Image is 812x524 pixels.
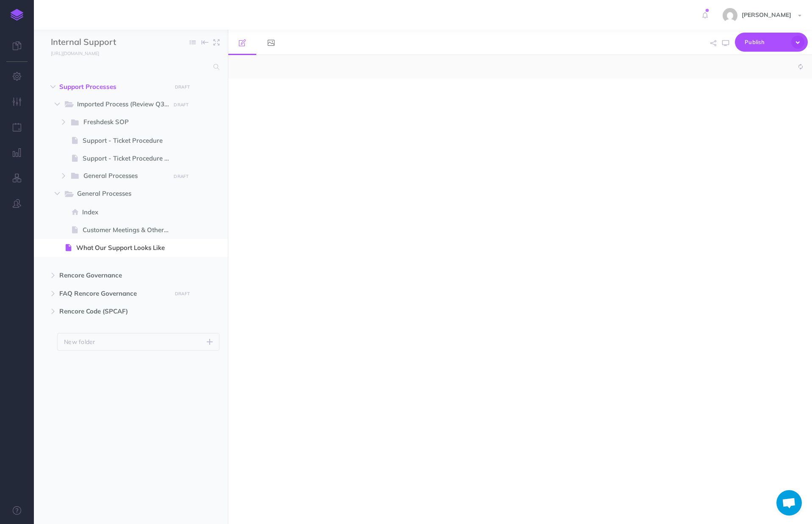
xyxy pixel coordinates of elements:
[59,82,166,92] span: Support Processes
[83,136,177,146] span: Support - Ticket Procedure
[174,102,188,108] small: DRAFT
[64,337,95,347] p: New folder
[172,82,193,92] button: DRAFT
[776,490,802,516] div: Open chat
[51,36,150,49] input: Documentation Name
[171,100,192,110] button: DRAFT
[83,117,164,128] span: Freshdesk SOP
[51,59,208,75] input: Search
[57,333,219,351] button: New folder
[59,288,166,299] span: FAQ Rencore Governance
[735,33,808,52] button: Publish
[723,8,737,23] img: 144ae60c011ffeabe18c6ddfbe14a5c9.jpg
[77,99,178,110] span: Imported Process (Review Q3-25)
[175,84,190,90] small: DRAFT
[172,289,193,299] button: DRAFT
[83,225,177,235] span: Customer Meetings & Other Department Meetings
[51,50,99,56] small: [URL][DOMAIN_NAME]
[171,172,192,181] button: DRAFT
[76,243,177,253] span: What Our Support Looks Like
[175,291,190,297] small: DRAFT
[82,207,177,217] span: Index
[174,174,188,179] small: DRAFT
[59,270,166,280] span: Rencore Governance
[83,153,177,164] span: Support - Ticket Procedure Draft [DATE]
[34,49,108,57] a: [URL][DOMAIN_NAME]
[11,9,23,21] img: logo-mark.svg
[745,36,787,49] span: Publish
[77,189,164,200] span: General Processes
[737,11,795,19] span: [PERSON_NAME]
[83,171,164,182] span: General Processes
[59,306,166,316] span: Rencore Code (SPCAF)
